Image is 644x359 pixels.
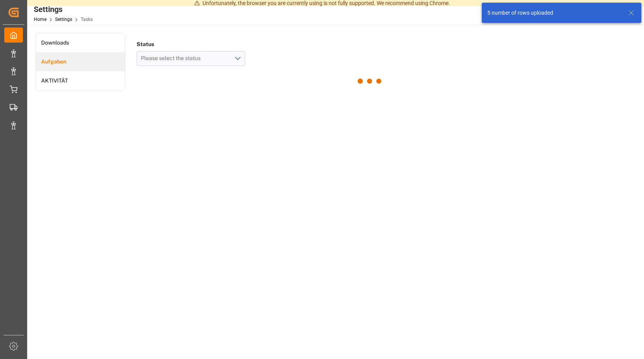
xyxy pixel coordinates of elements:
div: 5 number of rows uploaded [487,9,621,17]
button: open menu [137,51,245,66]
a: Home [34,17,47,22]
a: Aufgaben [36,52,125,71]
a: Settings [55,17,72,22]
div: Settings [34,3,93,15]
h4: Status [137,39,245,50]
a: Downloads [36,33,125,52]
a: AKTIVITÄT [36,71,125,90]
span: Please select the status [141,55,204,61]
